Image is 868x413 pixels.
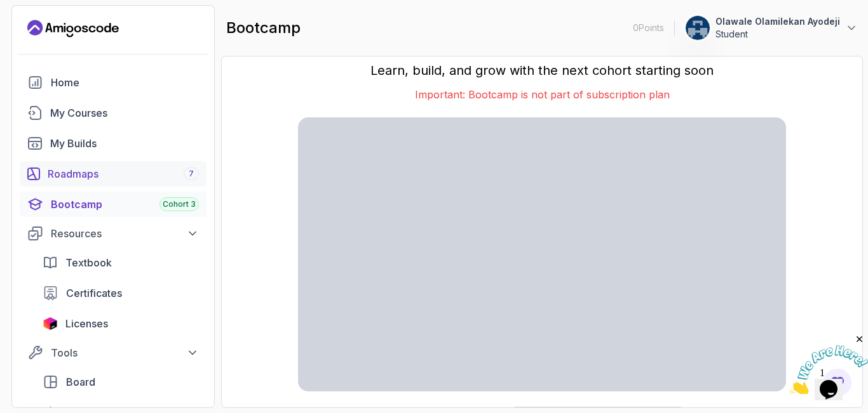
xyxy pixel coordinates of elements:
[65,316,108,331] span: Licenses
[20,131,207,156] a: builds
[686,16,710,40] img: user profile image
[633,22,664,34] p: 0 Points
[715,15,840,28] p: Olawale Olamilekan Ayodeji
[27,18,119,39] a: Landing page
[20,192,207,217] a: bootcamp
[35,369,207,395] a: board
[298,87,786,102] p: Important: Bootcamp is not part of subscription plan
[51,226,199,241] div: Resources
[20,222,207,245] button: Resources
[20,161,207,187] a: roadmaps
[51,197,199,212] div: Bootcamp
[50,105,199,121] div: My Courses
[298,62,786,79] p: Learn, build, and grow with the next cohort starting soon
[35,311,207,336] a: licenses
[5,5,10,16] span: 1
[20,100,207,126] a: courses
[715,28,840,41] p: Student
[163,199,196,209] span: Cohort 3
[685,15,858,41] button: user profile imageOlawale Olamilekan AyodejiStudent
[66,285,122,301] span: Certificates
[65,255,112,270] span: Textbook
[189,169,194,179] span: 7
[35,280,207,306] a: certificates
[226,18,301,38] h2: bootcamp
[20,341,207,364] button: Tools
[789,334,868,394] iframe: chat widget
[51,75,199,90] div: Home
[51,345,199,360] div: Tools
[35,250,207,275] a: textbook
[50,136,199,151] div: My Builds
[48,166,199,181] div: Roadmaps
[66,374,95,390] span: Board
[20,70,207,95] a: home
[43,317,58,330] img: jetbrains icon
